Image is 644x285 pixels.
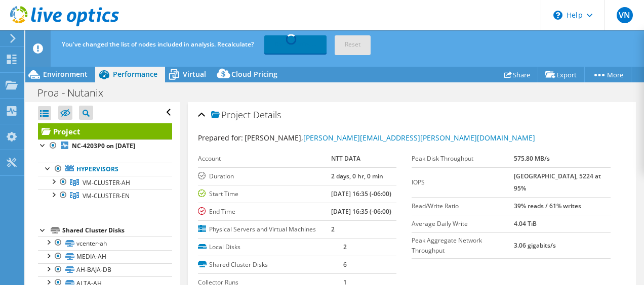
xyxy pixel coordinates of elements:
[198,242,344,252] label: Local Disks
[331,225,335,233] b: 2
[211,110,251,120] span: Project
[198,224,332,234] label: Physical Servers and Virtual Machines
[62,40,254,49] span: You've changed the list of nodes included in analysis. Recalculate?
[198,154,332,164] label: Account
[72,141,135,150] b: NC-4203P0 on [DATE]
[264,35,327,54] a: Recalculating...
[38,263,172,276] a: AH-BAJA-DB
[62,224,172,236] div: Shared Cluster Disks
[38,139,172,153] a: NC-4203P0 on [DATE]
[553,11,562,20] svg: \n
[198,260,344,270] label: Shared Cluster Disks
[412,219,514,229] label: Average Daily Write
[183,69,206,79] span: Virtual
[514,241,556,250] b: 3.06 gigabits/s
[331,189,391,198] b: [DATE] 16:35 (-06:00)
[198,171,332,181] label: Duration
[198,133,243,142] label: Prepared for:
[231,69,277,79] span: Cloud Pricing
[584,67,631,82] a: More
[331,207,391,216] b: [DATE] 16:35 (-06:00)
[198,207,332,217] label: End Time
[38,163,172,176] a: Hypervisors
[253,109,281,121] span: Details
[303,133,535,142] a: [PERSON_NAME][EMAIL_ADDRESS][PERSON_NAME][DOMAIN_NAME]
[38,123,172,139] a: Project
[343,243,347,251] b: 2
[514,154,550,163] b: 575.80 MB/s
[198,189,332,199] label: Start Time
[38,236,172,250] a: vcenter-ah
[43,69,88,79] span: Environment
[38,176,172,189] a: VM-CLUSTER-AH
[514,219,537,228] b: 4.04 TiB
[331,154,360,163] b: NTT DATA
[514,202,581,210] b: 39% reads / 61% writes
[497,67,538,82] a: Share
[514,172,601,193] b: [GEOGRAPHIC_DATA], 5224 at 95%
[343,260,347,269] b: 6
[412,177,514,187] label: IOPS
[38,250,172,263] a: MEDIA-AH
[113,69,157,79] span: Performance
[83,178,130,187] span: VM-CLUSTER-AH
[331,172,383,180] b: 2 days, 0 hr, 0 min
[538,67,585,82] a: Export
[617,7,633,23] span: VN
[412,154,514,164] label: Peak Disk Throughput
[412,201,514,211] label: Read/Write Ratio
[412,235,514,256] label: Peak Aggregate Network Throughput
[38,189,172,202] a: VM-CLUSTER-EN
[245,133,535,142] span: [PERSON_NAME],
[83,192,130,200] span: VM-CLUSTER-EN
[33,87,119,99] h1: Proa - Nutanix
